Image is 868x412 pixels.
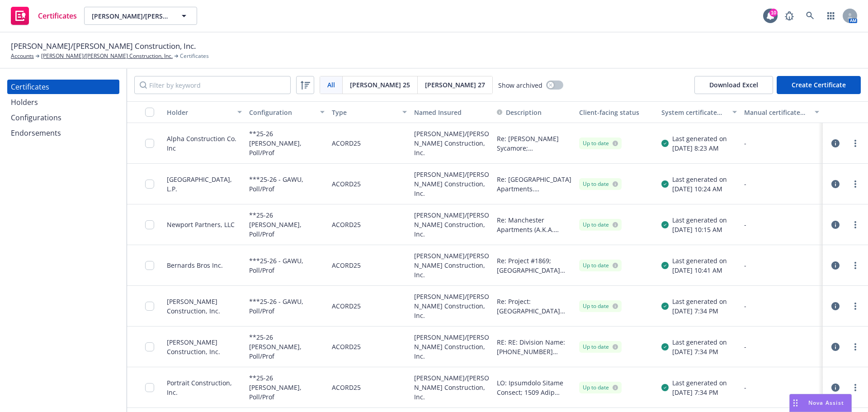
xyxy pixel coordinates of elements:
[249,169,324,199] div: ***25-26 - GAWU, Poll/Prof
[780,7,798,25] a: Report a Bug
[497,256,572,275] button: Re: Project #1869; [GEOGRAPHIC_DATA] Student Housing; [STREET_ADDRESS] Bernards Bros, Inc., [PERS...
[410,327,493,367] div: [PERSON_NAME]/[PERSON_NAME] Construction, Inc.
[7,110,119,125] a: Configurations
[497,108,542,117] button: Description
[497,297,572,316] button: Re: Project: [GEOGRAPHIC_DATA] Senior Housing, [STREET_ADDRESS] [PERSON_NAME] Construction, Inc.,...
[850,301,861,312] a: more
[497,378,572,397] button: LO: Ipsumdolo Sitame Consect; 1509 Adip Elitseddoe, Tempor, Inc Utlabor, ET 72349 Dolorema Aliqua...
[249,210,324,239] div: **25-26 [PERSON_NAME], Poll/Prof
[38,12,77,19] span: Certificates
[414,108,489,117] div: Named Insured
[167,108,232,117] div: Holder
[744,301,819,311] div: -
[167,175,242,194] div: [GEOGRAPHIC_DATA], L.P.
[249,128,324,158] div: **25-26 [PERSON_NAME], Poll/Prof
[134,76,291,94] input: Filter by keyword
[789,394,852,412] button: Nova Assist
[583,221,618,229] div: Up to date
[583,343,618,351] div: Up to date
[145,220,154,229] input: Toggle Row Selected
[744,383,819,392] div: -
[801,7,819,25] a: Search
[332,108,397,117] div: Type
[410,367,493,408] div: [PERSON_NAME]/[PERSON_NAME] Construction, Inc.
[145,302,154,311] input: Toggle Row Selected
[694,76,773,94] button: Download Excel
[327,80,335,90] span: All
[769,9,778,17] div: 10
[672,347,727,356] div: [DATE] 7:34 PM
[583,139,618,147] div: Up to date
[672,256,727,265] div: Last generated on
[672,306,727,316] div: [DATE] 7:34 PM
[7,80,119,94] a: Certificates
[672,215,727,225] div: Last generated on
[741,101,823,123] button: Manual certificate last generated
[744,220,819,229] div: -
[672,297,727,306] div: Last generated on
[410,204,493,245] div: [PERSON_NAME]/[PERSON_NAME] Construction, Inc.
[576,101,658,123] button: Client-facing status
[661,108,726,117] div: System certificate last generated
[850,382,861,393] a: more
[41,52,173,60] a: [PERSON_NAME]/[PERSON_NAME] Construction, Inc.
[11,126,61,140] div: Endorsements
[744,138,819,148] div: -
[332,291,361,321] div: ACORD25
[163,101,245,123] button: Holder
[328,101,410,123] button: Type
[145,108,154,117] input: Select all
[84,7,197,25] button: [PERSON_NAME]/[PERSON_NAME] Construction, Inc.
[672,265,727,275] div: [DATE] 10:41 AM
[167,378,242,397] div: Portrait Construction, Inc.
[11,52,34,60] a: Accounts
[583,384,618,392] div: Up to date
[744,342,819,351] div: -
[672,378,727,388] div: Last generated on
[11,40,196,52] span: [PERSON_NAME]/[PERSON_NAME] Construction, Inc.
[658,101,740,123] button: System certificate last generated
[583,180,618,188] div: Up to date
[790,394,801,412] div: Drag to move
[672,388,727,397] div: [DATE] 7:34 PM
[583,302,618,310] div: Up to date
[497,337,572,356] button: RE: RE: Division Name: [PHONE_NUMBER] [GEOGRAPHIC_DATA], Division Number: 0123-096, Division Loca...
[672,225,727,234] div: [DATE] 10:15 AM
[850,138,861,149] a: more
[332,128,361,158] div: ACORD25
[672,337,727,347] div: Last generated on
[672,143,727,153] div: [DATE] 8:23 AM
[332,251,361,280] div: ACORD25
[145,139,154,148] input: Toggle Row Selected
[497,134,572,153] span: Re: [PERSON_NAME] Sycamore; [STREET_ADDRESS] Alpha Construction Co. Inc., [PERSON_NAME] [PERSON_N...
[145,180,154,189] input: Toggle Row Selected
[672,134,727,143] div: Last generated on
[850,260,861,271] a: more
[672,175,727,184] div: Last generated on
[245,101,328,123] button: Configuration
[249,332,324,361] div: **25-26 [PERSON_NAME], Poll/Prof
[350,80,410,90] span: [PERSON_NAME] 25
[777,76,861,94] button: Create Certificate
[744,260,819,270] div: -
[497,175,572,194] button: Re: [GEOGRAPHIC_DATA] Apartments. [GEOGRAPHIC_DATA], L.P.; United Building Company, Inc. their re...
[167,220,235,229] div: Newport Partners, LLC
[410,164,493,204] div: [PERSON_NAME]/[PERSON_NAME] Construction, Inc.
[92,11,170,21] span: [PERSON_NAME]/[PERSON_NAME] Construction, Inc.
[498,81,542,90] span: Show archived
[808,399,844,407] span: Nova Assist
[11,110,61,125] div: Configurations
[167,297,242,316] div: [PERSON_NAME] Construction, Inc.
[11,95,38,109] div: Holders
[850,341,861,352] a: more
[145,383,154,392] input: Toggle Row Selected
[332,332,361,361] div: ACORD25
[497,215,572,234] button: Re: Manchester Apartments (A.K.A. Domus Manchester) NP Construction Company; Manchester Land Asso...
[410,286,493,327] div: [PERSON_NAME]/[PERSON_NAME] Construction, Inc.
[332,169,361,199] div: ACORD25
[7,126,119,140] a: Endorsements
